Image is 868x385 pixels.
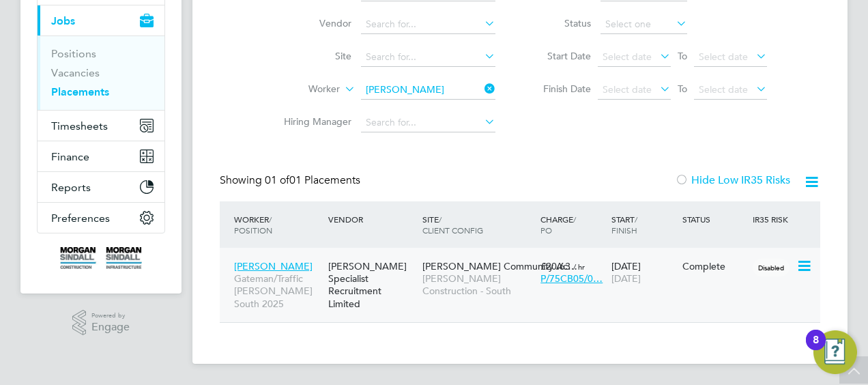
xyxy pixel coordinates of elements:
label: Hide Low IR35 Risks [675,173,790,187]
div: [PERSON_NAME] Specialist Recruitment Limited [325,253,419,317]
span: / PO [540,214,576,236]
span: / hr [573,261,585,272]
a: Powered byEngage [72,310,130,336]
a: Vacancies [51,66,100,79]
button: Timesheets [38,111,164,141]
button: Reports [38,172,164,202]
label: Status [530,17,591,29]
span: P/75CB05/0… [540,272,603,285]
span: Select date [699,83,748,96]
label: Hiring Manager [273,115,351,128]
span: Select date [603,51,652,63]
span: / Client Config [422,214,483,236]
a: Placements [51,85,109,98]
span: To [674,80,691,98]
div: Worker [231,207,325,242]
div: IR35 Risk [749,207,796,231]
div: Start [608,207,679,242]
div: Charge [537,207,608,242]
button: Open Resource Center, 8 new notifications [813,330,857,374]
input: Search for... [361,81,495,100]
span: [DATE] [611,272,641,285]
div: Jobs [38,35,164,110]
input: Search for... [361,113,495,132]
div: 8 [813,340,819,358]
span: [PERSON_NAME] Community Ac… [422,260,577,272]
div: Site [419,207,537,242]
a: Go to home page [37,247,165,269]
label: Site [273,50,351,62]
input: Select one [601,15,687,34]
img: morgansindall-logo-retina.png [60,247,142,269]
input: Search for... [361,15,495,34]
label: Worker [261,83,340,96]
label: Vendor [273,17,351,29]
span: / Finish [611,214,637,236]
span: / Position [234,214,272,236]
span: Timesheets [51,119,108,132]
span: £20.63 [540,260,570,272]
button: Preferences [38,203,164,233]
span: Gateman/Traffic [PERSON_NAME] South 2025 [234,272,321,310]
span: [PERSON_NAME] [234,260,313,272]
a: Positions [51,47,96,60]
label: Finish Date [530,83,591,95]
button: Finance [38,141,164,171]
div: Status [679,207,750,231]
div: Complete [682,260,747,272]
span: 01 of [265,173,289,187]
div: [DATE] [608,253,679,291]
button: Jobs [38,5,164,35]
span: Powered by [91,310,130,322]
a: [PERSON_NAME]Gateman/Traffic [PERSON_NAME] South 2025[PERSON_NAME] Specialist Recruitment Limited... [231,253,820,264]
span: Disabled [753,259,790,276]
span: Preferences [51,212,110,225]
span: To [674,47,691,65]
span: Reports [51,181,91,194]
div: Vendor [325,207,419,231]
span: Jobs [51,14,75,27]
div: Showing [220,173,363,188]
span: 01 Placements [265,173,360,187]
span: Engage [91,322,130,333]
span: Select date [603,83,652,96]
span: [PERSON_NAME] Construction - South [422,272,534,297]
input: Search for... [361,48,495,67]
span: Select date [699,51,748,63]
span: Finance [51,150,89,163]
label: Start Date [530,50,591,62]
